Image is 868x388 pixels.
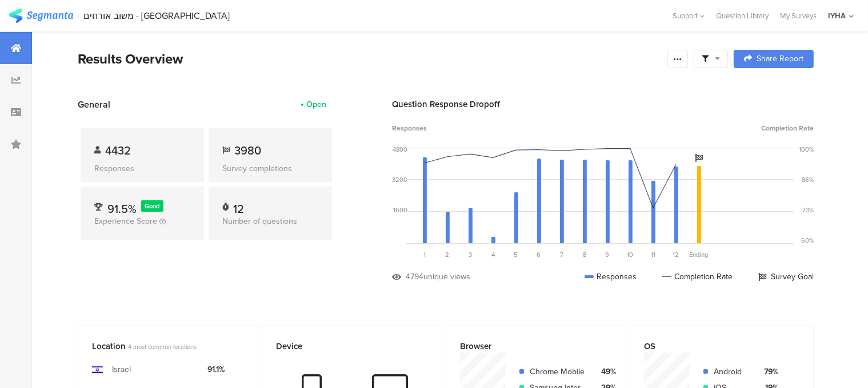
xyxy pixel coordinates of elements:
[687,250,710,259] div: Ending
[423,271,470,283] div: unique views
[446,250,450,259] span: 2
[802,175,814,184] div: 86%
[222,215,297,227] span: Number of questions
[673,7,705,25] div: Support
[207,363,225,375] div: 91.1%
[393,145,407,154] div: 4800
[758,366,778,378] div: 79%
[392,98,814,110] div: Question Response Dropoff
[627,250,634,259] span: 10
[537,250,541,259] span: 6
[761,123,814,133] span: Completion Rate
[222,163,318,175] div: Survey completions
[799,145,814,154] div: 100%
[423,250,426,259] span: 1
[710,10,774,21] a: Question Library
[92,340,229,353] div: Location
[651,250,655,259] span: 11
[469,250,472,259] span: 3
[234,142,261,159] span: 3980
[530,366,587,378] div: Chrome Mobile
[78,9,79,22] div: |
[94,163,190,175] div: Responses
[606,250,610,259] span: 9
[714,366,749,378] div: Android
[94,215,157,227] span: Experience Score
[758,271,814,283] div: Survey Goal
[774,10,822,21] a: My Surveys
[145,201,160,211] span: Good
[276,340,413,353] div: Device
[801,236,814,245] div: 60%
[306,98,326,110] div: Open
[107,200,137,217] span: 91.5%
[802,205,814,215] div: 73%
[393,205,407,215] div: 1600
[644,340,781,353] div: OS
[105,142,131,159] span: 4432
[514,250,518,259] span: 5
[9,9,73,23] img: segmanta logo
[583,250,586,259] span: 8
[392,123,427,133] span: Responses
[596,366,616,378] div: 49%
[78,49,662,69] div: Results Overview
[84,10,230,21] div: משוב אורחים - [GEOGRAPHIC_DATA]
[757,55,803,63] span: Share Report
[78,98,110,111] span: General
[828,10,846,21] div: IYHA
[491,250,495,259] span: 4
[392,175,407,184] div: 3200
[673,250,679,259] span: 12
[406,271,423,283] div: 4794
[112,363,131,375] div: Israel
[233,200,244,212] div: 12
[128,342,197,351] span: 4 most common locations
[662,271,733,283] div: Completion Rate
[460,340,597,353] div: Browser
[585,271,637,283] div: Responses
[560,250,563,259] span: 7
